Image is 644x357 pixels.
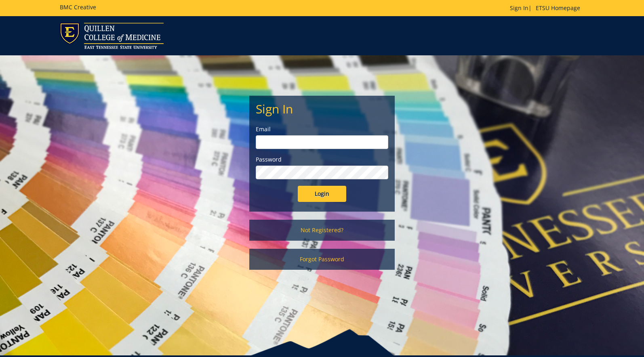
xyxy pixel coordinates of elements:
[256,155,388,164] label: Password
[60,23,164,49] img: ETSU logo
[510,4,584,12] p: |
[532,4,584,12] a: ETSU Homepage
[256,102,388,115] h2: Sign In
[510,4,528,12] a: Sign In
[298,186,346,202] input: Login
[256,125,388,133] label: Email
[249,220,395,241] a: Not Registered?
[60,4,96,10] h5: BMC Creative
[249,249,395,270] a: Forgot Password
